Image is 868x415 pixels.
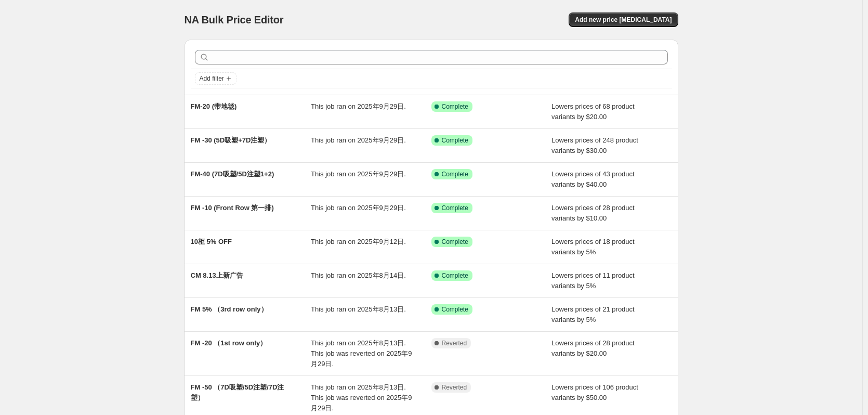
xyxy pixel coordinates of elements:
[442,271,468,280] span: Complete
[442,305,468,314] span: Complete
[311,136,406,144] span: This job ran on 2025年9月29日.
[311,102,406,110] span: This job ran on 2025年9月29日.
[311,271,406,279] span: This job ran on 2025年8月14日.
[191,136,271,144] span: FM -30 (5D吸塑+7D注塑）
[569,12,678,27] button: Add new price [MEDICAL_DATA]
[442,339,467,347] span: Reverted
[195,72,236,85] button: Add filter
[311,305,406,313] span: This job ran on 2025年8月13日.
[442,136,468,145] span: Complete
[200,74,224,83] span: Add filter
[191,383,284,401] span: FM -50 （7D吸塑/5D注塑/7D注塑）
[442,170,468,178] span: Complete
[551,238,635,256] span: Lowers prices of 18 product variants by 5%
[191,170,274,178] span: FM-40 (7D吸塑/5D注塑1+2)
[191,339,267,347] span: FM -20 （1st row only）
[191,305,268,313] span: FM 5% （3rd row only）
[311,383,412,412] span: This job ran on 2025年8月13日. This job was reverted on 2025年9月29日.
[551,102,635,121] span: Lowers prices of 68 product variants by $20.00
[191,271,243,279] span: CM 8.13上新广告
[575,16,672,24] span: Add new price [MEDICAL_DATA]
[442,238,468,246] span: Complete
[551,136,638,154] span: Lowers prices of 248 product variants by $30.00
[551,383,638,401] span: Lowers prices of 106 product variants by $50.00
[311,170,406,178] span: This job ran on 2025年9月29日.
[442,204,468,212] span: Complete
[311,238,406,245] span: This job ran on 2025年9月12日.
[551,305,635,323] span: Lowers prices of 21 product variants by 5%
[191,238,232,245] span: 10柜 5% OFF
[551,204,635,222] span: Lowers prices of 28 product variants by $10.00
[185,14,284,25] span: NA Bulk Price Editor
[551,170,635,188] span: Lowers prices of 43 product variants by $40.00
[191,204,274,212] span: FM -10 (Front Row 第一排)
[551,339,635,357] span: Lowers prices of 28 product variants by $20.00
[311,339,412,368] span: This job ran on 2025年8月13日. This job was reverted on 2025年9月29日.
[442,102,468,111] span: Complete
[551,271,635,290] span: Lowers prices of 11 product variants by 5%
[311,204,406,212] span: This job ran on 2025年9月29日.
[191,102,237,110] span: FM-20 (带地毯)
[442,383,467,392] span: Reverted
